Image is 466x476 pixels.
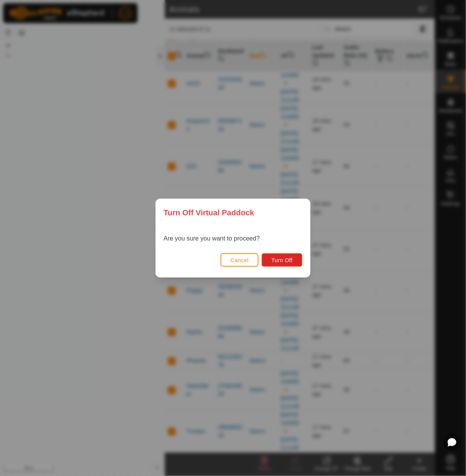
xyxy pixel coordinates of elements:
[262,253,302,267] button: Turn Off
[164,234,260,243] p: Are you sure you want to proceed?
[271,257,293,263] span: Turn Off
[231,257,249,263] span: Cancel
[221,253,259,267] button: Cancel
[164,207,254,218] span: Turn Off Virtual Paddock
